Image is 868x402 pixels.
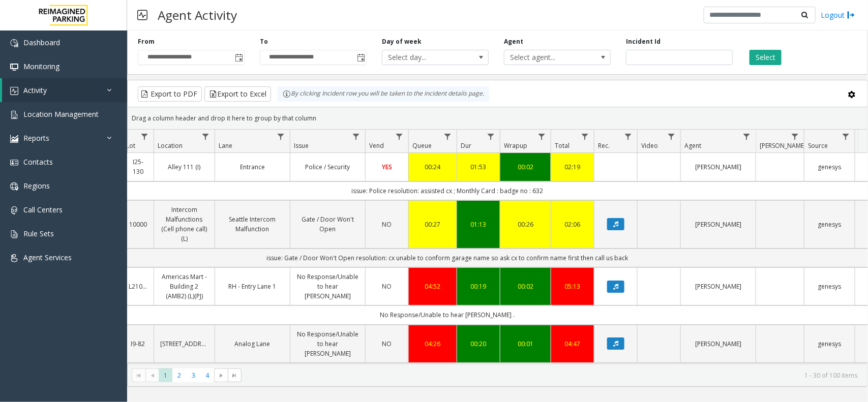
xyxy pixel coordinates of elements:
[382,339,392,348] span: NO
[393,130,406,143] a: Vend Filter Menu
[23,229,54,238] span: Rule Sets
[557,162,588,172] a: 02:19
[484,130,498,143] a: Dur Filter Menu
[621,130,635,143] a: Rec. Filter Menu
[23,253,72,262] span: Agent Services
[221,339,284,349] a: Analog Lane
[10,39,18,47] img: 'icon'
[10,63,18,71] img: 'icon'
[557,339,588,349] a: 04:47
[10,111,18,119] img: 'icon'
[535,130,549,143] a: Wrapup Filter Menu
[138,37,155,46] label: From
[578,130,592,143] a: Total Filter Menu
[214,368,228,383] span: Go to the next page
[126,141,135,150] span: Lot
[160,162,208,172] a: Alley 111 (I)
[382,50,467,65] span: Select day...
[463,339,494,349] div: 00:20
[296,329,359,359] a: No Response/Unable to hear [PERSON_NAME]
[128,130,867,364] div: Data table
[129,220,147,229] a: 10000
[821,10,855,20] a: Logout
[504,141,527,150] span: Wrapup
[221,162,284,172] a: Entrance
[10,159,18,167] img: 'icon'
[23,205,63,214] span: Call Centers
[415,220,451,229] a: 00:27
[283,90,291,98] img: infoIcon.svg
[172,368,186,382] span: Page 2
[129,339,147,349] a: I9-82
[138,130,152,143] a: Lot Filter Menu
[372,162,402,172] a: YES
[349,130,363,143] a: Issue Filter Menu
[355,50,366,65] span: Toggle popup
[187,368,200,382] span: Page 3
[160,339,208,349] a: [STREET_ADDRESS]
[129,157,147,176] a: I25-130
[557,282,588,291] div: 05:13
[461,141,471,150] span: Dur
[23,181,50,191] span: Regions
[23,133,49,143] span: Reports
[506,339,545,349] a: 00:01
[129,282,147,291] a: L21036801
[687,339,750,349] a: [PERSON_NAME]
[219,141,232,150] span: Lane
[296,272,359,301] a: No Response/Unable to hear [PERSON_NAME]
[372,339,402,349] a: NO
[23,61,59,71] span: Monitoring
[153,3,242,27] h3: Agent Activity
[760,141,806,150] span: [PERSON_NAME]
[506,162,545,172] a: 00:02
[260,37,268,46] label: To
[158,141,183,150] span: Location
[278,86,489,102] div: By clicking Incident row you will be taken to the incident details page.
[463,220,494,229] a: 01:13
[372,282,402,291] a: NO
[811,339,849,349] a: genesys
[217,372,225,380] span: Go to the next page
[740,130,754,143] a: Agent Filter Menu
[598,141,610,150] span: Rec.
[687,162,750,172] a: [PERSON_NAME]
[231,372,239,380] span: Go to the last page
[504,37,523,46] label: Agent
[506,220,545,229] a: 00:26
[506,282,545,291] a: 00:02
[160,205,208,244] a: Intercom Malfunctions (Cell phone call) (L)
[847,10,855,20] img: logout
[415,282,451,291] div: 04:52
[23,38,60,47] span: Dashboard
[811,162,849,172] a: genesys
[626,37,661,46] label: Incident Id
[294,141,309,150] span: Issue
[369,141,384,150] span: Vend
[10,254,18,262] img: 'icon'
[788,130,802,143] a: Parker Filter Menu
[200,368,214,382] span: Page 4
[221,214,284,234] a: Seattle Intercom Malfunction
[10,135,18,143] img: 'icon'
[463,162,494,172] a: 01:53
[441,130,455,143] a: Queue Filter Menu
[228,368,242,383] span: Go to the last page
[382,220,392,229] span: NO
[839,130,853,143] a: Source Filter Menu
[415,339,451,349] a: 04:26
[296,214,359,234] a: Gate / Door Won't Open
[415,162,451,172] a: 00:24
[811,220,849,229] a: genesys
[10,230,18,238] img: 'icon'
